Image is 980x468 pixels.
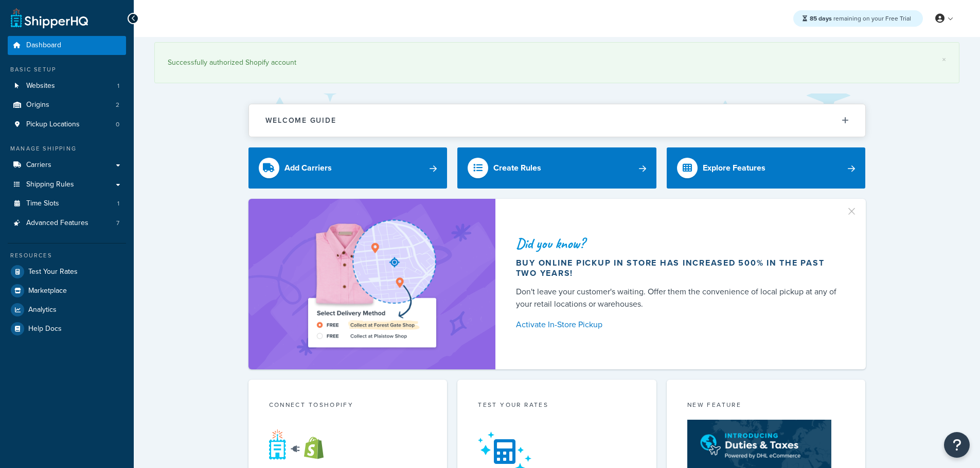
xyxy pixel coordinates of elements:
a: Marketplace [8,282,126,300]
a: Test Your Rates [8,263,126,281]
span: Time Slots [26,199,59,208]
span: 1 [117,199,119,208]
a: × [942,55,946,64]
a: Origins2 [8,96,126,115]
span: 7 [116,219,119,228]
img: ad-shirt-map-b0359fc47e01cab431d101c4b569394f6a03f54285957d908178d52f29eb9668.png [279,214,465,354]
a: Advanced Features7 [8,214,126,233]
a: Explore Features [667,147,866,189]
h2: Welcome Guide [265,117,336,124]
a: Time Slots1 [8,194,126,213]
span: 0 [116,120,119,129]
a: Shipping Rules [8,175,126,194]
div: Did you know? [516,236,841,251]
span: Pickup Locations [26,120,80,129]
span: Help Docs [28,325,62,333]
span: 2 [116,101,119,109]
a: Analytics [8,301,126,319]
span: Shipping Rules [26,180,74,189]
li: Time Slots [8,194,126,213]
li: Pickup Locations [8,115,126,134]
a: Help Docs [8,320,126,338]
span: 1 [117,82,119,90]
a: Websites1 [8,77,126,96]
a: Carriers [8,156,126,175]
span: Test Your Rates [28,268,78,276]
div: Buy online pickup in store has increased 500% in the past two years! [516,258,841,278]
div: Successfully authorized Shopify account [168,55,946,70]
div: Explore Features [703,161,765,175]
div: Test your rates [478,400,636,412]
span: Advanced Features [26,219,88,228]
a: Create Rules [457,147,656,189]
div: Resources [8,251,126,260]
div: Basic Setup [8,65,126,74]
img: connect-shq-shopify-9b9a8c5a.svg [269,429,333,460]
li: Websites [8,77,126,96]
span: Dashboard [26,41,61,50]
a: Activate In-Store Pickup [516,317,841,332]
div: Create Rules [493,161,541,175]
li: Origins [8,96,126,115]
a: Pickup Locations0 [8,115,126,134]
span: Analytics [28,306,57,314]
a: Dashboard [8,36,126,55]
span: Marketplace [28,287,67,295]
a: Add Carriers [248,147,448,189]
span: Websites [26,82,55,90]
div: New Feature [687,400,845,412]
div: Connect to Shopify [269,400,427,412]
button: Open Resource Center [944,432,970,458]
div: Manage Shipping [8,144,126,153]
span: remaining on your Free Trial [810,14,911,23]
div: Add Carriers [284,161,332,175]
span: Carriers [26,161,51,170]
li: Advanced Features [8,214,126,233]
button: Welcome Guide [249,104,865,137]
div: Don't leave your customer's waiting. Offer them the convenience of local pickup at any of your re... [516,286,841,310]
strong: 85 days [810,14,832,23]
span: Origins [26,101,49,109]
